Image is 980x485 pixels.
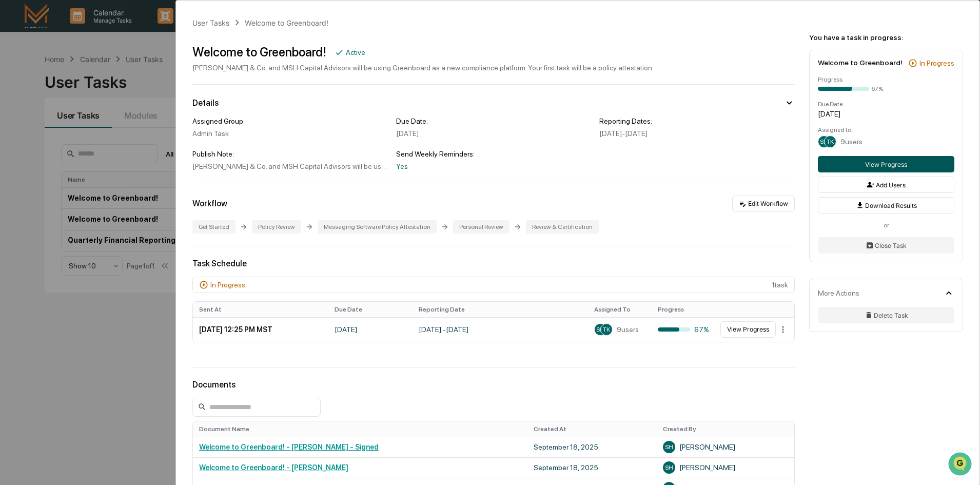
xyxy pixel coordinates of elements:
[413,317,588,342] td: [DATE] - [DATE]
[827,138,834,145] span: TK
[663,441,788,453] div: [PERSON_NAME]
[526,220,599,234] div: Review & Certification
[210,281,245,289] div: In Progress
[346,48,365,56] div: Active
[603,326,610,333] span: TK
[818,197,954,214] button: Download Results
[85,129,127,140] span: Attestations
[453,220,509,234] div: Personal Review
[663,461,788,474] div: [PERSON_NAME]
[192,18,229,27] div: User Tasks
[199,443,379,451] a: Welcome to Greenboard! - [PERSON_NAME] - Signed
[192,162,388,170] div: [PERSON_NAME] & Co. and MSH Capital Advisors will be using Greenboard as a new compliance platfor...
[192,98,219,108] div: Details
[35,89,130,97] div: We're available if you need us!
[413,302,588,317] th: Reporting Date
[35,79,168,89] div: Start new chat
[652,302,715,317] th: Progress
[192,129,388,138] div: Admin Task
[720,321,776,338] button: View Progress
[10,150,18,158] div: 🔎
[818,110,954,118] div: [DATE]
[617,325,639,334] span: 9 users
[192,64,654,72] div: [PERSON_NAME] & Co. and MSH Capital Advisors will be using Greenboard as a new compliance platfor...
[818,289,859,297] div: More Actions
[396,117,592,125] div: Due Date:
[6,125,70,144] a: 🖐️Preclearance
[318,220,437,234] div: Messaging Software Policy Attestation
[818,59,903,67] div: Welcome to Greenboard!
[527,421,657,437] th: Created At
[820,138,828,145] span: SH
[21,149,65,159] span: Data Lookup
[192,199,227,208] div: Workflow
[6,145,69,163] a: 🔎Data Lookup
[199,463,348,472] a: Welcome to Greenboard! - [PERSON_NAME]
[328,317,413,342] td: [DATE]
[192,117,388,125] div: Assigned Group:
[818,307,954,323] button: Delete Task
[947,451,975,479] iframe: Open customer support
[818,237,954,254] button: Close Task
[809,33,963,42] div: You have a task in progress:
[102,174,124,182] span: Pylon
[818,126,954,133] div: Assigned to:
[193,317,328,342] td: [DATE] 12:25 PM MST
[818,177,954,193] button: Add Users
[599,117,795,125] div: Reporting Dates:
[818,156,954,172] button: View Progress
[588,302,652,317] th: Assigned To
[732,196,795,212] button: Edit Workflow
[21,129,66,140] span: Preclearance
[658,325,709,334] div: 67%
[192,380,795,390] div: Documents
[192,277,795,293] div: 1 task
[919,59,954,67] div: In Progress
[10,79,29,97] img: 1746055101610-c473b297-6a78-478c-a979-82029cc54cd1
[599,129,648,138] span: [DATE] - [DATE]
[10,22,187,38] p: How can we help?
[527,437,657,457] td: September 18, 2025
[665,443,673,451] span: SH
[840,138,863,146] span: 9 users
[665,464,673,471] span: SH
[72,173,124,182] a: Powered byPylon
[596,326,604,333] span: SH
[818,76,954,83] div: Progress
[252,220,301,234] div: Policy Review
[818,101,954,108] div: Due Date:
[328,302,413,317] th: Due Date
[245,18,328,27] div: Welcome to Greenboard!
[871,85,883,92] div: 67%
[193,421,527,437] th: Document Name
[74,130,83,139] div: 🗄️
[657,421,794,437] th: Created By
[193,302,328,317] th: Sent At
[192,220,236,234] div: Get Started
[10,130,18,139] div: 🖐️
[192,150,388,158] div: Publish Note:
[818,222,954,229] div: or
[396,129,592,138] div: [DATE]
[396,150,592,158] div: Send Weekly Reminders:
[192,259,795,268] div: Task Schedule
[174,82,187,94] button: Start new chat
[527,457,657,478] td: September 18, 2025
[396,162,592,170] div: Yes
[192,45,326,60] div: Welcome to Greenboard!
[70,125,131,144] a: 🗄️Attestations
